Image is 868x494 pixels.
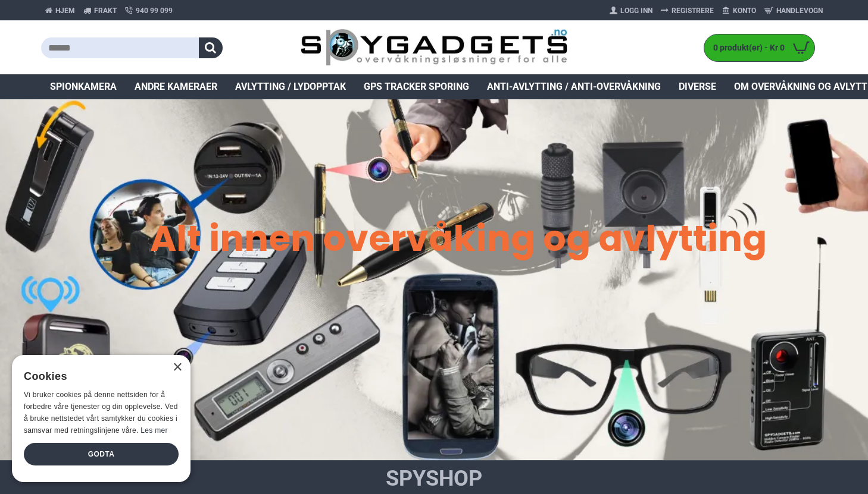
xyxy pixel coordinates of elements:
[226,74,355,99] a: Avlytting / Lydopptak
[679,80,716,94] span: Diverse
[760,1,827,20] a: Handlevogn
[733,5,756,16] span: Konto
[672,5,714,16] span: Registrere
[487,80,661,94] span: Anti-avlytting / Anti-overvåkning
[235,80,346,94] span: Avlytting / Lydopptak
[704,34,814,61] a: 0 produkt(er) - Kr 0
[364,80,469,94] span: GPS Tracker Sporing
[670,74,725,99] a: Diverse
[135,464,733,493] h1: SpyShop
[173,363,182,372] div: Close
[140,426,167,435] a: Les mer, opens a new window
[718,1,760,20] a: Konto
[605,1,657,20] a: Logg Inn
[24,364,171,389] div: Cookies
[24,443,179,465] div: Godta
[50,80,117,94] span: Spionkamera
[41,74,126,99] a: Spionkamera
[657,1,718,20] a: Registrere
[301,29,568,67] img: SpyGadgets.no
[704,42,788,54] span: 0 produkt(er) - Kr 0
[478,74,670,99] a: Anti-avlytting / Anti-overvåkning
[776,5,823,16] span: Handlevogn
[24,391,178,434] span: Vi bruker cookies på denne nettsiden for å forbedre våre tjenester og din opplevelse. Ved å bruke...
[135,80,217,94] span: Andre kameraer
[94,5,117,16] span: Frakt
[55,5,75,16] span: Hjem
[136,5,173,16] span: 940 99 099
[126,74,226,99] a: Andre kameraer
[620,5,652,16] span: Logg Inn
[355,74,478,99] a: GPS Tracker Sporing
